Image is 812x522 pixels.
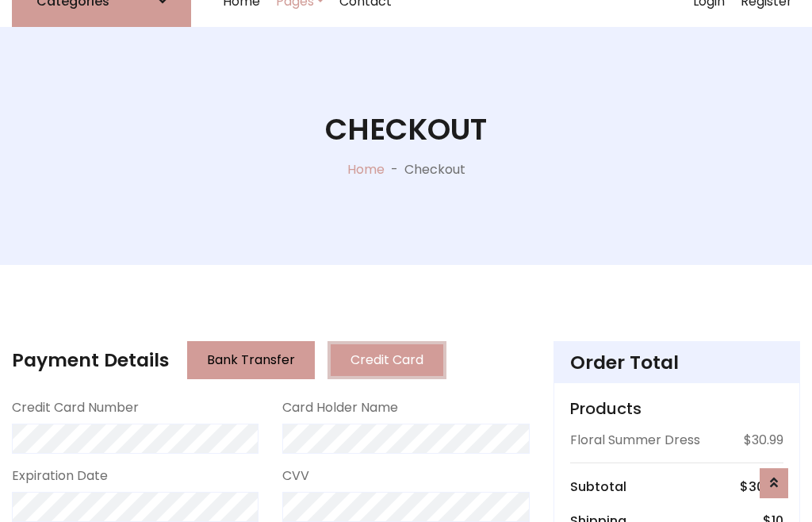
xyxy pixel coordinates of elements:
[282,466,309,486] label: CVV
[325,112,487,148] h1: Checkout
[385,160,404,179] p: -
[282,398,398,417] label: Card Holder Name
[570,431,700,450] p: Floral Summer Dress
[744,431,783,450] p: $30.99
[570,399,783,418] h5: Products
[347,160,385,178] a: Home
[12,349,169,371] h4: Payment Details
[404,160,465,179] p: Checkout
[12,466,108,486] label: Expiration Date
[740,479,783,494] h6: $
[749,478,783,496] span: 30.99
[12,398,139,417] label: Credit Card Number
[570,351,783,374] h4: Order Total
[570,479,626,494] h6: Subtotal
[327,341,446,379] button: Credit Card
[187,341,315,379] button: Bank Transfer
